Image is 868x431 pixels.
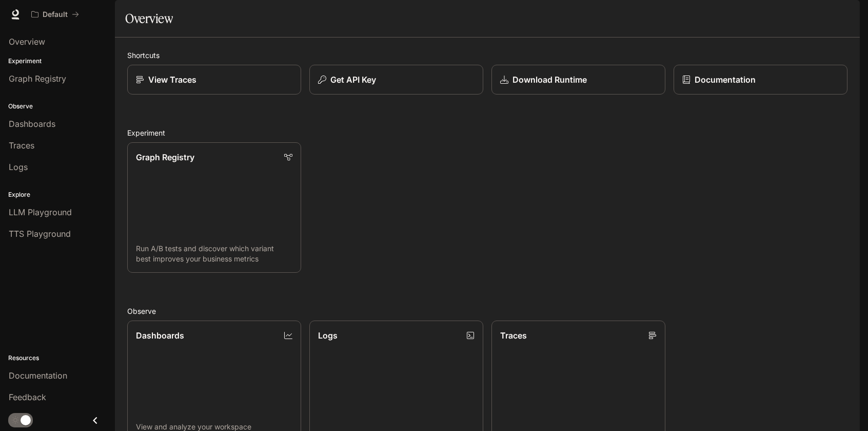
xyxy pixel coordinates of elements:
p: Default [43,10,68,19]
h2: Observe [127,306,847,316]
p: Get API Key [330,73,376,86]
p: Dashboards [136,329,184,342]
button: All workspaces [27,4,84,25]
p: Logs [318,329,338,342]
button: Get API Key [309,65,483,95]
h2: Experiment [127,127,847,138]
a: Documentation [674,65,847,95]
p: Traces [500,329,527,342]
p: View Traces [148,73,196,86]
h1: Overview [125,8,173,29]
a: Graph RegistryRun A/B tests and discover which variant best improves your business metrics [127,142,301,273]
p: Download Runtime [512,73,587,86]
p: Documentation [695,73,756,86]
a: Download Runtime [491,65,665,95]
a: View Traces [127,65,301,95]
h2: Shortcuts [127,50,847,61]
p: Run A/B tests and discover which variant best improves your business metrics [136,243,292,264]
p: Graph Registry [136,151,194,163]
